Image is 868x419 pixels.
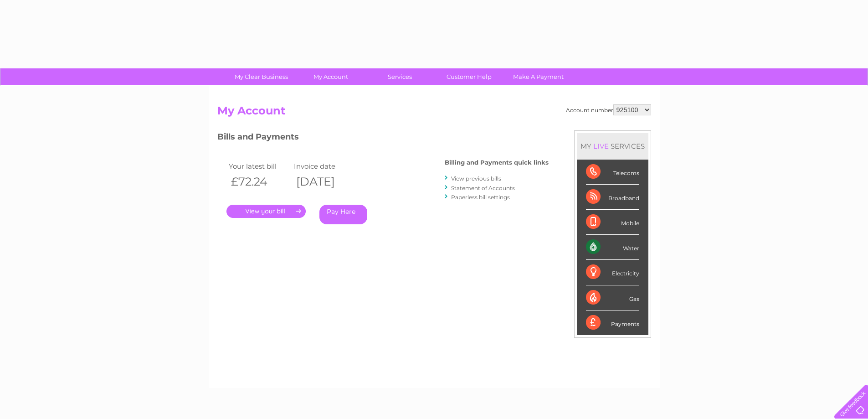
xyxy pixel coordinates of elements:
div: Gas [586,285,639,310]
a: My Account [293,68,368,85]
td: Invoice date [292,160,357,172]
a: Paperless bill settings [451,194,510,201]
div: Account number [566,104,651,115]
h3: Bills and Payments [217,130,549,146]
div: Electricity [586,260,639,285]
div: Mobile [586,210,639,235]
a: Statement of Accounts [451,185,515,191]
h2: My Account [217,104,651,122]
div: Payments [586,310,639,335]
div: Water [586,235,639,260]
div: Telecoms [586,160,639,185]
td: Your latest bill [226,160,292,172]
h4: Billing and Payments quick links [445,159,549,166]
a: Pay Here [319,205,367,224]
a: . [226,205,306,218]
a: Services [362,68,437,85]
div: MY SERVICES [577,133,648,159]
a: Make A Payment [501,68,576,85]
th: [DATE] [292,172,357,191]
a: Customer Help [431,68,507,85]
a: View previous bills [451,175,501,182]
div: Broadband [586,185,639,210]
th: £72.24 [226,172,292,191]
a: My Clear Business [224,68,299,85]
div: LIVE [591,142,611,150]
